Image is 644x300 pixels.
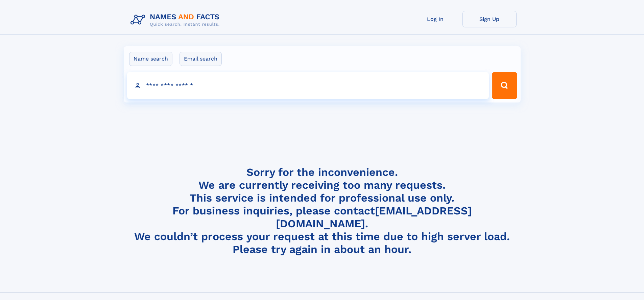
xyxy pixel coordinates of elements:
[492,72,517,99] button: Search Button
[408,11,462,27] a: Log In
[129,52,172,66] label: Name search
[462,11,517,27] a: Sign Up
[128,11,225,29] img: Logo Names and Facts
[128,166,517,256] h4: Sorry for the inconvenience. We are currently receiving too many requests. This service is intend...
[180,52,222,66] label: Email search
[276,204,472,230] a: [EMAIL_ADDRESS][DOMAIN_NAME]
[127,72,489,99] input: search input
